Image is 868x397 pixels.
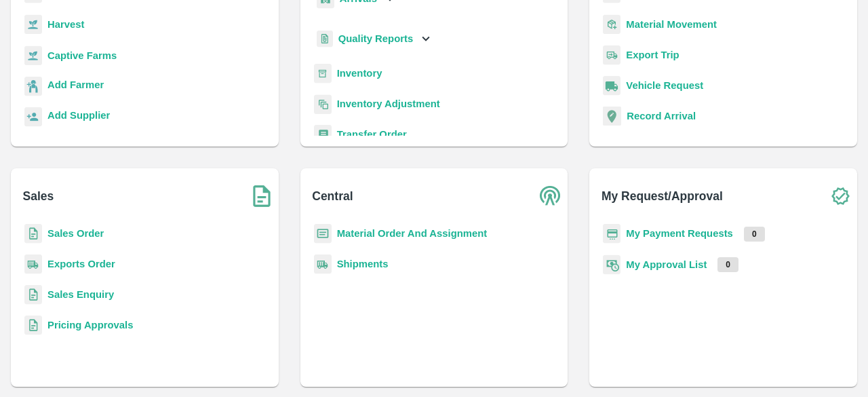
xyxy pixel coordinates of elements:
[24,254,42,274] img: shipments
[24,316,42,335] img: sales
[603,45,620,65] img: delivery
[626,19,717,30] a: Material Movement
[24,14,42,35] img: harvest
[47,19,84,30] a: Harvest
[47,108,110,126] a: Add Supplier
[603,107,621,126] img: recordArrival
[47,50,117,61] a: Captive Farms
[314,64,332,83] img: whInventory
[47,79,104,90] b: Add Farmer
[314,254,332,274] img: shipments
[312,187,353,206] b: Central
[337,129,407,140] a: Transfer Order
[744,227,765,242] p: 0
[24,77,42,96] img: farmer
[24,45,42,66] img: harvest
[603,224,620,244] img: payment
[245,179,279,213] img: soSales
[338,33,414,44] b: Quality Reports
[717,257,738,272] p: 0
[47,110,110,121] b: Add Supplier
[314,125,332,145] img: whTransfer
[337,68,382,79] a: Inventory
[24,107,42,127] img: supplier
[603,14,620,35] img: material
[627,111,696,121] a: Record Arrival
[314,224,332,244] img: centralMaterial
[47,320,133,330] a: Pricing Approvals
[337,259,389,269] a: Shipments
[24,224,42,244] img: sales
[626,259,707,270] a: My Approval List
[603,254,620,275] img: approval
[317,31,333,48] img: qualityReport
[314,94,332,114] img: inventory
[626,228,733,239] a: My Payment Requests
[337,228,488,239] a: Material Order And Assignment
[47,259,115,269] a: Exports Order
[601,187,723,206] b: My Request/Approval
[47,77,104,96] a: Add Farmer
[337,98,440,109] a: Inventory Adjustment
[47,289,114,300] a: Sales Enquiry
[314,25,434,53] div: Quality Reports
[823,179,857,213] img: check
[47,228,104,239] a: Sales Order
[626,50,679,60] a: Export Trip
[626,80,703,91] a: Vehicle Request
[534,179,568,213] img: central
[603,76,620,96] img: vehicle
[23,187,54,206] b: Sales
[24,285,42,305] img: sales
